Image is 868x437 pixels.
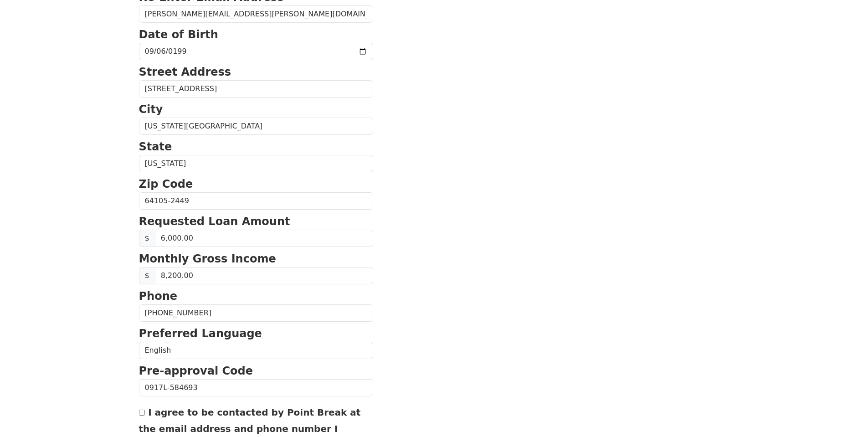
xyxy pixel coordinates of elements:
span: $ [139,267,155,284]
strong: Street Address [139,66,231,78]
strong: Phone [139,290,178,303]
strong: City [139,103,163,116]
span: $ [139,230,155,247]
input: Re-Enter Email Address [139,5,373,23]
input: Phone [139,304,373,322]
input: Street Address [139,80,373,98]
strong: Preferred Language [139,327,262,340]
p: Monthly Gross Income [139,251,373,267]
input: Monthly Gross Income [155,267,373,284]
strong: Zip Code [139,178,193,190]
input: Zip Code [139,192,373,210]
strong: Requested Loan Amount [139,215,290,228]
input: Requested Loan Amount [155,230,373,247]
strong: State [139,140,172,153]
input: City [139,118,373,135]
strong: Date of Birth [139,28,218,41]
strong: Pre-approval Code [139,365,253,377]
input: Pre-approval Code [139,379,373,396]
